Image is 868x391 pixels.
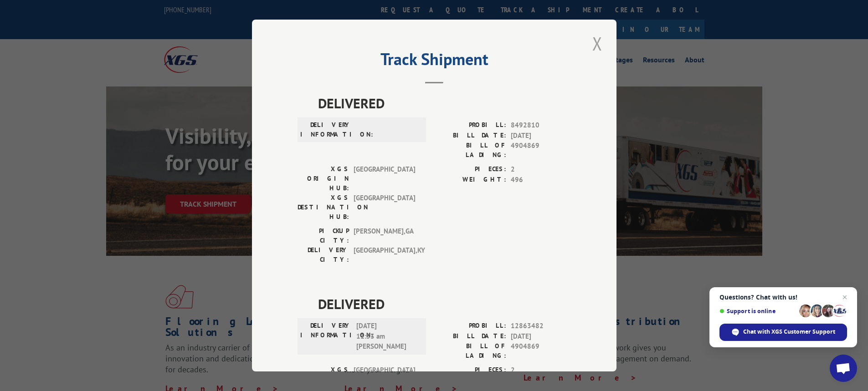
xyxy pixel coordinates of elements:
[298,193,349,222] label: XGS DESTINATION HUB:
[719,308,796,315] span: Support is online
[590,31,605,56] button: Close modal
[354,164,415,193] span: [GEOGRAPHIC_DATA]
[318,294,571,314] span: DELIVERED
[511,164,571,175] span: 2
[719,324,847,341] span: Chat with XGS Customer Support
[300,321,352,352] label: DELIVERY INFORMATION:
[318,93,571,113] span: DELIVERED
[298,164,349,193] label: XGS ORIGIN HUB:
[434,120,506,131] label: PROBILL:
[298,226,349,245] label: PICKUP CITY:
[354,245,415,264] span: [GEOGRAPHIC_DATA] , KY
[511,321,571,331] span: 12863482
[434,141,506,160] label: BILL OF LADING:
[511,365,571,376] span: 2
[434,164,506,175] label: PIECES:
[719,294,847,301] span: Questions? Chat with us!
[354,193,415,222] span: [GEOGRAPHIC_DATA]
[511,131,571,141] span: [DATE]
[356,321,418,352] span: [DATE] 11:53 am [PERSON_NAME]
[743,328,835,336] span: Chat with XGS Customer Support
[511,175,571,185] span: 496
[434,321,506,331] label: PROBILL:
[434,365,506,376] label: PIECES:
[511,341,571,361] span: 4904869
[434,331,506,342] label: BILL DATE:
[354,226,415,245] span: [PERSON_NAME] , GA
[434,131,506,141] label: BILL DATE:
[298,245,349,264] label: DELIVERY CITY:
[298,53,571,70] h2: Track Shipment
[434,341,506,361] label: BILL OF LADING:
[830,355,857,382] a: Open chat
[511,141,571,160] span: 4904869
[434,175,506,185] label: WEIGHT:
[511,331,571,342] span: [DATE]
[300,120,352,139] label: DELIVERY INFORMATION:
[511,120,571,131] span: 8492810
